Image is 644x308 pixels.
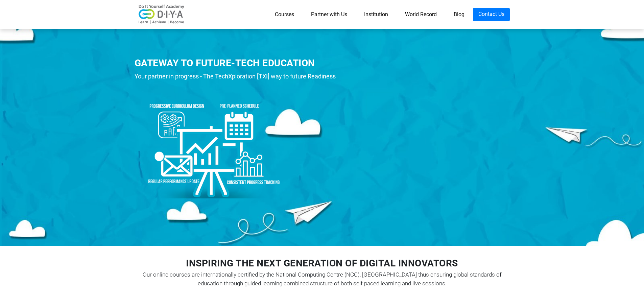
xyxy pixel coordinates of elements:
a: Courses [266,8,303,21]
div: Our online courses are internationally certified by the National Computing Centre (NCC), [GEOGRAP... [135,270,510,288]
a: Blog [445,8,473,21]
div: Your partner in progress - The TechXploration [TXI] way to future Readiness [135,71,349,81]
a: World Record [397,8,445,21]
a: Institution [356,8,397,21]
div: GATEWAY TO FUTURE-TECH EDUCATION [135,56,349,70]
img: logo-v2.png [135,4,189,25]
a: Partner with Us [303,8,356,21]
a: Contact Us [473,8,510,21]
img: ins-prod1.png [135,85,290,202]
div: INSPIRING THE NEXT GENERATION OF DIGITAL INNOVATORS [135,256,510,270]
